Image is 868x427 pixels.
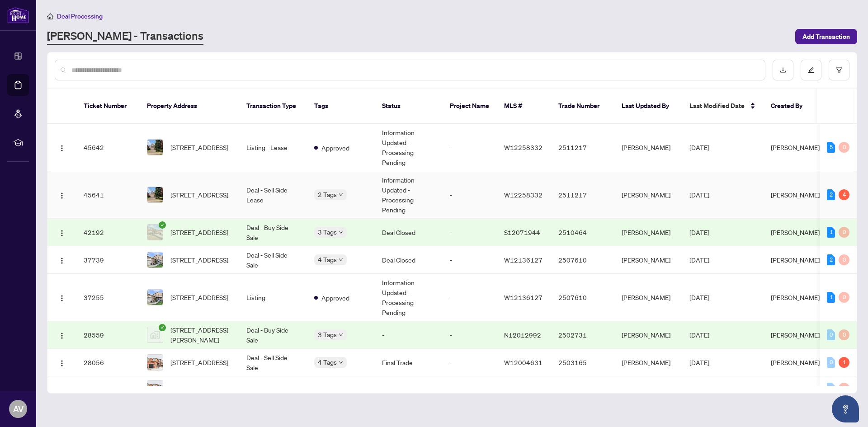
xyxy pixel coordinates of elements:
span: edit [808,67,814,73]
span: Add Transaction [802,29,850,44]
span: down [339,192,343,197]
span: [PERSON_NAME] [771,293,820,301]
img: thumbnail-img [147,252,163,267]
span: [STREET_ADDRESS] [170,227,228,237]
span: home [47,13,53,19]
button: Logo [55,188,69,202]
td: 2510464 [551,219,614,246]
button: Logo [55,328,69,342]
td: - [443,124,497,171]
td: 2503165 [551,349,614,376]
td: - [443,246,497,274]
span: Approved [321,293,349,303]
span: [PERSON_NAME] [771,384,820,392]
div: 1 [839,357,849,368]
td: - [443,321,497,349]
span: Approved [321,143,349,153]
th: Last Updated By [614,89,682,124]
div: 0 [827,383,835,394]
span: [PERSON_NAME] [771,191,820,199]
td: [PERSON_NAME] [614,246,682,274]
td: Listing - Lease [239,124,307,171]
td: 2507610 [551,246,614,274]
span: W12136127 [504,293,542,301]
span: download [780,67,786,73]
td: - [443,376,497,400]
img: Logo [58,230,66,237]
img: thumbnail-img [147,225,163,240]
span: S12071944 [504,228,540,236]
span: [PERSON_NAME] [771,228,820,236]
span: check-circle [159,324,166,331]
button: Logo [55,140,69,155]
span: [DATE] [689,293,709,301]
span: check-circle [159,221,166,229]
span: [STREET_ADDRESS] [170,255,228,265]
td: 45642 [76,124,140,171]
span: [PERSON_NAME] [771,143,820,151]
div: 0 [839,329,849,340]
span: [DATE] [689,191,709,199]
span: 4 Tags [318,357,337,367]
td: [PERSON_NAME] [614,124,682,171]
td: Deal - Sell Side Sale [239,246,307,274]
td: - [443,219,497,246]
th: Property Address [140,89,239,124]
td: - [443,349,497,376]
td: 2511217 [551,171,614,219]
span: down [339,360,343,365]
td: 28559 [76,321,140,349]
img: thumbnail-img [147,380,163,396]
td: [PERSON_NAME] [614,274,682,321]
div: 0 [839,142,849,153]
button: Logo [55,355,69,370]
td: Information Updated - Processing Pending [375,124,443,171]
img: Logo [58,257,66,264]
td: [PERSON_NAME] [614,219,682,246]
td: 37255 [76,274,140,321]
div: 1 [827,227,835,238]
th: Tags [307,89,375,124]
span: [DATE] [689,358,709,366]
span: Approved [321,384,349,394]
img: Logo [58,385,66,393]
th: Status [375,89,443,124]
div: 1 [827,292,835,303]
span: W12258332 [504,191,542,199]
div: 4 [839,189,849,200]
td: Information Updated - Processing Pending [375,171,443,219]
td: 45641 [76,171,140,219]
span: [STREET_ADDRESS] [170,383,228,393]
td: Deal - Buy Side Sale [239,321,307,349]
button: Logo [55,253,69,267]
span: filter [836,67,842,73]
span: W12004631 [504,384,542,392]
img: thumbnail-img [147,140,163,155]
th: Ticket Number [76,89,140,124]
td: Deal Closed [375,246,443,274]
img: Logo [58,332,66,339]
span: [STREET_ADDRESS] [170,190,228,200]
span: W12258332 [504,143,542,151]
div: 0 [827,357,835,368]
td: Listing [239,274,307,321]
span: [STREET_ADDRESS] [170,357,228,367]
span: Deal Processing [57,12,103,20]
th: Trade Number [551,89,614,124]
span: [PERSON_NAME] [771,358,820,366]
td: Deal - Buy Side Sale [239,219,307,246]
td: [PERSON_NAME] [614,349,682,376]
button: Logo [55,381,69,395]
img: thumbnail-img [147,187,163,202]
span: down [339,333,343,337]
img: Logo [58,145,66,152]
img: Logo [58,192,66,199]
span: 3 Tags [318,227,337,237]
th: Created By [764,89,818,124]
span: AV [13,403,24,415]
td: 2503165 [551,376,614,400]
img: thumbnail-img [147,355,163,370]
td: 2502731 [551,321,614,349]
div: 0 [839,383,849,394]
span: N12012992 [504,331,541,339]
